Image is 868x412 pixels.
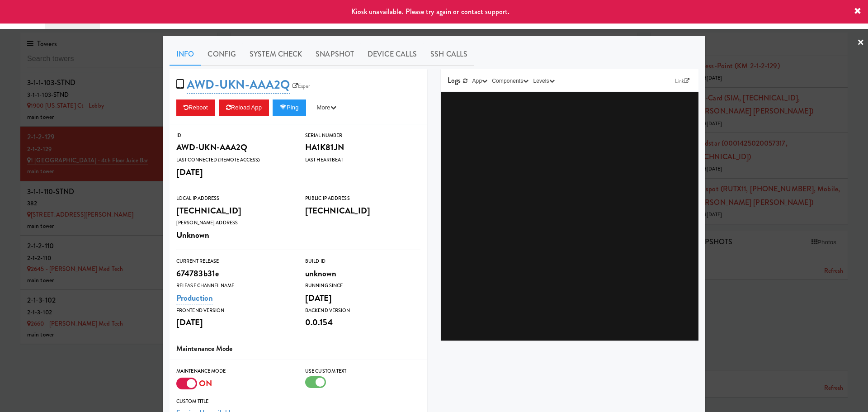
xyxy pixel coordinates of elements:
[199,377,212,389] span: ON
[305,281,420,290] div: Running Since
[176,166,203,178] span: [DATE]
[305,257,420,266] div: Build Id
[305,131,420,140] div: Serial Number
[531,76,557,85] button: Levels
[305,156,420,165] div: Last Heartbeat
[201,43,243,66] a: Config
[176,203,292,218] div: [TECHNICAL_ID]
[305,194,420,203] div: Public IP Address
[176,343,233,354] span: Maintenance Mode
[305,266,420,281] div: unknown
[176,99,215,116] button: Reboot
[170,43,201,66] a: Info
[448,75,461,85] span: Logs
[673,76,692,85] a: Link
[176,281,292,290] div: Release Channel Name
[176,131,292,140] div: ID
[290,81,313,90] a: Esper
[305,306,420,315] div: Backend Version
[176,292,213,304] a: Production
[361,43,424,66] a: Device Calls
[176,194,292,203] div: Local IP Address
[176,140,292,155] div: AWD-UKN-AAA2Q
[176,367,292,376] div: Maintenance Mode
[305,315,420,330] div: 0.0.154
[176,397,420,406] div: Custom Title
[187,76,290,94] a: AWD-UKN-AAA2Q
[310,99,344,116] button: More
[490,76,531,85] button: Components
[470,76,490,85] button: App
[305,203,420,218] div: [TECHNICAL_ID]
[243,43,309,66] a: System Check
[305,292,332,304] span: [DATE]
[176,266,292,281] div: 674783b31e
[857,29,864,57] a: ×
[176,218,292,227] div: [PERSON_NAME] Address
[273,99,306,116] button: Ping
[176,315,292,330] div: [DATE]
[219,99,269,116] button: Reload App
[351,6,510,17] span: Kiosk unavailable. Please try again or contact support.
[309,43,361,66] a: Snapshot
[176,306,292,315] div: Frontend Version
[176,227,292,243] div: Unknown
[424,43,474,66] a: SSH Calls
[176,257,292,266] div: Current Release
[176,156,292,165] div: Last Connected (Remote Access)
[305,367,420,376] div: Use Custom Text
[305,140,420,155] div: HA1K81JN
